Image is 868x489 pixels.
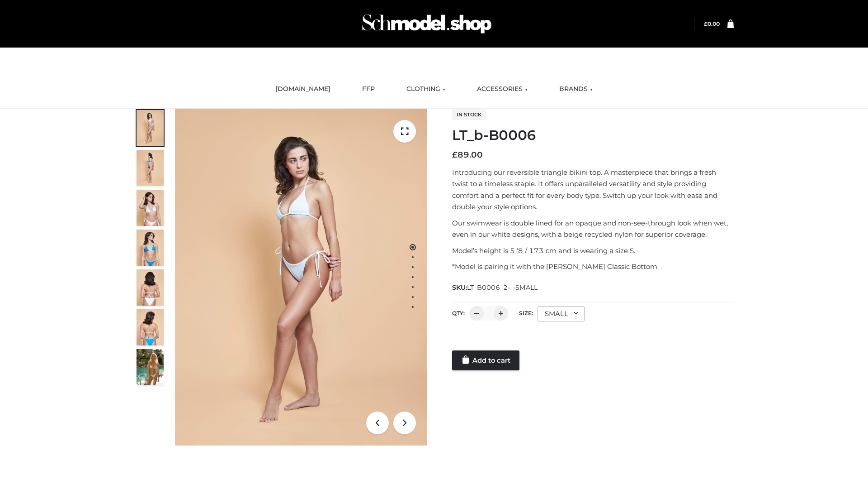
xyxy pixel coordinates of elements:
[452,261,734,273] p: *Model is pairing it with the [PERSON_NAME] Classic Bottom
[452,217,734,240] p: Our swimwear is double lined for an opaque and non-see-through look when wet, even in our white d...
[452,167,734,213] p: Introducing our reversible triangle bikini top. A masterpiece that brings a fresh twist to a time...
[137,269,164,306] img: ArielClassicBikiniTop_CloudNine_AzureSky_OW114ECO_7-scaled.jpg
[452,310,465,316] label: QTY:
[452,150,483,160] bdi: 89.00
[452,282,538,293] span: SKU:
[269,79,337,99] a: [DOMAIN_NAME]
[704,20,720,27] bdi: 0.00
[400,79,452,99] a: CLOTHING
[137,150,164,186] img: ArielClassicBikiniTop_CloudNine_AzureSky_OW114ECO_2-scaled.jpg
[519,310,533,316] label: Size:
[359,6,495,42] img: Schmodel Admin 964
[137,190,164,226] img: ArielClassicBikiniTop_CloudNine_AzureSky_OW114ECO_3-scaled.jpg
[704,20,708,27] span: £
[452,350,519,370] a: Add to cart
[704,20,720,27] a: £0.00
[175,109,427,446] img: ArielClassicBikiniTop_CloudNine_AzureSky_OW114ECO_1
[452,245,734,257] p: Model’s height is 5 ‘8 / 173 cm and is wearing a size S.
[470,79,534,99] a: ACCESSORIES
[467,283,538,292] span: LT_B0006_2-_-SMALL
[355,79,382,99] a: FFP
[452,127,734,144] h1: LT_b-B0006
[452,109,486,120] span: In stock
[538,306,585,321] div: SMALL
[552,79,599,99] a: BRANDS
[137,349,164,385] img: Arieltop_CloudNine_AzureSky2.jpg
[137,309,164,345] img: ArielClassicBikiniTop_CloudNine_AzureSky_OW114ECO_8-scaled.jpg
[137,110,164,146] img: ArielClassicBikiniTop_CloudNine_AzureSky_OW114ECO_1-scaled.jpg
[452,150,458,160] span: £
[137,230,164,266] img: ArielClassicBikiniTop_CloudNine_AzureSky_OW114ECO_4-scaled.jpg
